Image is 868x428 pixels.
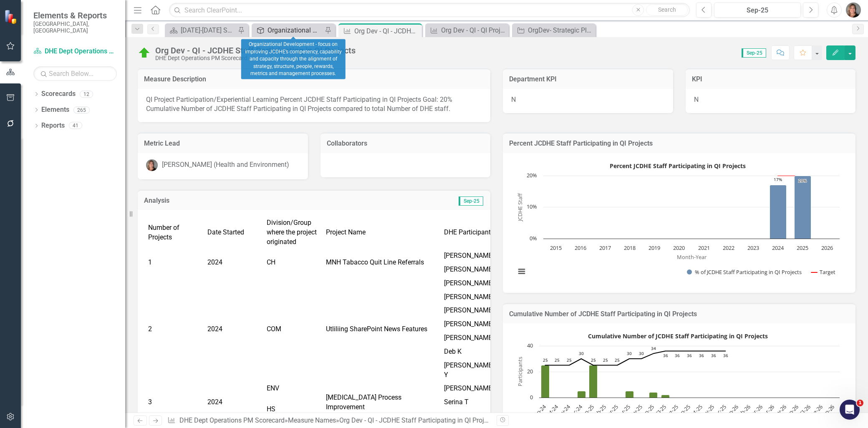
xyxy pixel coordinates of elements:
[265,277,324,382] td: COM
[590,403,608,420] text: Feb-25
[442,216,501,249] td: DHE Participants
[735,403,752,420] text: Feb-26
[820,268,835,276] text: Target
[146,249,205,277] td: 1
[626,403,643,421] text: May-25
[673,244,685,252] text: 2020
[662,403,680,421] text: Aug-25
[530,234,537,242] text: 0%
[324,382,442,423] td: [MEDICAL_DATA] Process Improvement
[774,176,782,182] text: 17%
[254,25,323,35] a: Organizational Development - focus on improving JCDHE’s competency, capability and capacity throu...
[442,304,501,317] td: [PERSON_NAME]
[626,391,634,398] path: Apr-25, 5. # of Staff Participating in QI Projects(add new).
[759,403,776,420] text: Apr-26
[770,185,787,239] path: 2024, 17.04545455. % of JCDHE Staff Participating in QI Projects.
[723,244,734,252] text: 2022
[723,403,740,420] text: Jan-26
[795,176,811,239] path: 2025, 20. % of JCDHE Staff Participating in QI Projects.
[324,216,442,249] td: Project Name
[699,352,704,358] text: 36
[167,416,490,425] div: » »
[698,244,710,252] text: 2021
[550,244,562,252] text: 2015
[846,3,861,18] img: Debra Kellison
[514,25,593,35] a: OrgDev- Strategic Plan Coordination
[324,277,442,382] td: Utliliing SharePoint News Features
[692,76,850,83] h3: KPI
[798,178,807,184] text: 20%
[442,382,501,395] td: [PERSON_NAME]
[442,395,501,409] td: Serina T
[442,277,501,290] td: [PERSON_NAME]
[169,3,690,18] input: Search ClearPoint...
[181,25,236,35] div: [DATE]-[DATE] SP - Current Year Annual Plan Report
[603,357,608,363] text: 25
[516,265,527,277] button: View chart menu, Percent JCDHE Staff Participating in QI Projects
[646,4,688,16] button: Search
[442,345,501,359] td: Deb K
[602,403,619,421] text: Mar-25
[146,159,158,171] img: Debra Kellison
[509,76,667,83] h3: Department KPI
[746,403,764,421] text: Mar-26
[442,409,501,423] td: [PERSON_NAME]
[742,48,766,58] span: Sep-25
[821,244,833,252] text: 2026
[783,403,800,420] text: Jun-26
[589,365,598,398] path: Jan-25, 25. # of Staff Participating in QI Projects(add new).
[807,403,824,421] text: Aug-26
[205,216,265,249] td: Date Started
[555,357,560,363] text: 25
[179,416,285,424] a: DHE Dept Operations PM Scorecard
[205,249,265,277] td: 2024
[615,357,620,363] text: 25
[33,20,117,34] small: [GEOGRAPHIC_DATA], [GEOGRAPHIC_DATA]
[442,317,501,331] td: [PERSON_NAME]
[687,269,802,276] button: Show % of JCDHE Staff Participating in QI Projects
[162,160,289,170] div: [PERSON_NAME] (Health and Environment)
[579,350,584,356] text: 30
[354,26,420,36] div: Org Dev - QI - JCDHE Staff Participating in QI Projects
[69,122,82,129] div: 41
[527,171,537,179] text: 20%
[33,10,117,20] span: Elements & Reports
[687,352,692,358] text: 36
[33,47,117,56] a: DHE Dept Operations PM Scorecard
[711,403,728,420] text: Dec-25
[138,46,151,60] img: On Target
[527,368,533,375] text: 20
[747,244,759,252] text: 2023
[797,244,808,252] text: 2025
[144,140,302,147] h3: Metric Lead
[267,25,323,35] div: Organizational Development - focus on improving JCDHE’s competency, capability and capacity throu...
[527,342,533,349] text: 40
[265,395,324,423] td: HS
[265,216,324,249] td: Division/Group where the project originated
[566,403,584,420] text: Dec-24
[610,162,746,170] text: Percent JCDHE Staff Participating in QI Projects
[661,395,670,398] path: Jul-25, 2. # of Staff Participating in QI Projects(add new).
[675,403,692,420] text: Sep-25
[694,96,699,103] span: N
[509,310,849,318] h3: Cumulative Number of JCDHE Staff Participating in QI Projects
[511,96,516,103] span: N
[687,403,704,420] text: Oct-25
[155,55,356,61] div: DHE Dept Operations PM Scorecard
[840,400,860,420] iframe: Intercom live chat
[241,39,346,79] div: Organizational Development - focus on improving JCDHE’s competency, capability and capacity throu...
[41,121,65,131] a: Reports
[441,25,507,35] div: Org Dev - QI - QI Projects & Brag Box/Plant a Seed Submissions
[73,106,90,113] div: 265
[675,352,680,358] text: 36
[265,382,324,395] td: ENV
[588,332,768,340] text: Cumulative Number of JCDHE Staff Participating in QI Projects
[627,350,632,356] text: 30
[579,403,596,420] text: Jan-25
[599,244,611,252] text: 2017
[567,357,572,363] text: 25
[651,345,656,351] text: 34
[857,400,863,406] span: 1
[658,6,676,13] span: Search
